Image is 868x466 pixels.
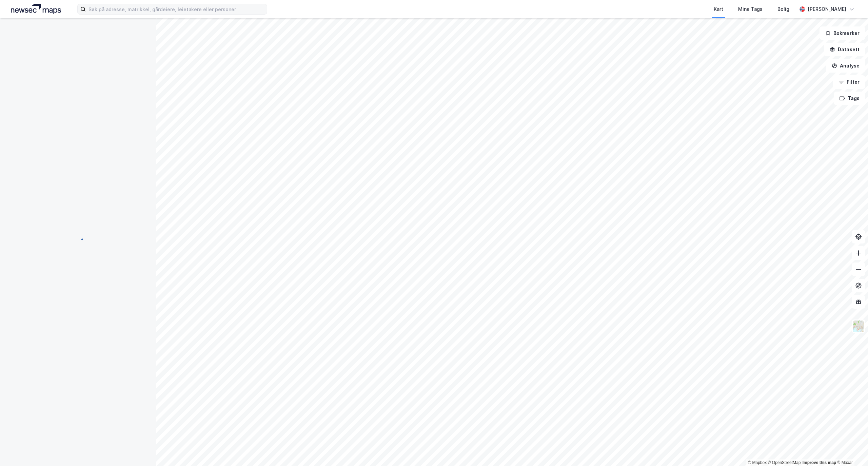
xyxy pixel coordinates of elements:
[11,4,61,14] img: logo.a4113a55bc3d86da70a041830d287a7e.svg
[808,5,846,13] div: [PERSON_NAME]
[820,26,865,40] button: Bokmerker
[803,460,836,465] a: Improve this map
[777,5,789,13] div: Bolig
[73,233,83,244] img: spinner.a6d8c91a73a9ac5275cf975e30b51cfb.svg
[86,4,267,14] input: Søk på adresse, matrikkel, gårdeiere, leietakere eller personer
[738,5,763,13] div: Mine Tags
[834,433,868,466] iframe: Chat Widget
[768,460,801,465] a: OpenStreetMap
[834,92,865,105] button: Tags
[826,59,865,73] button: Analyse
[748,460,767,465] a: Mapbox
[852,320,865,333] img: Z
[714,5,723,13] div: Kart
[824,43,865,56] button: Datasett
[833,75,865,89] button: Filter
